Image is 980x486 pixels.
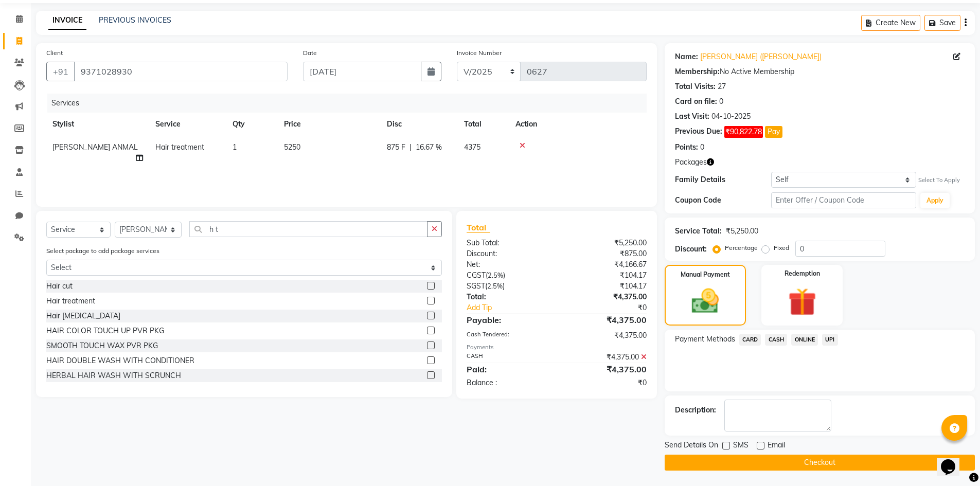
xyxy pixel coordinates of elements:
span: | [409,142,412,153]
span: 5250 [284,142,300,152]
div: ₹4,375.00 [557,292,654,302]
th: Service [149,113,226,136]
div: ₹5,250.00 [726,226,758,237]
span: CGST [467,271,486,280]
img: _cash.svg [683,285,727,317]
div: ₹0 [573,302,654,313]
button: Create New [861,15,920,31]
a: INVOICE [48,11,86,30]
div: Discount: [675,244,707,255]
span: SMS [733,440,749,453]
span: Send Details On [665,440,718,453]
th: Total [458,113,509,136]
div: Coupon Code [675,195,772,206]
div: Points: [675,142,698,153]
div: 27 [718,81,726,92]
th: Price [278,113,381,136]
div: Cash Tendered: [459,330,557,341]
label: Fixed [774,243,789,253]
img: _gift.svg [779,284,825,319]
div: ₹875.00 [557,248,654,259]
div: 0 [719,96,723,107]
input: Search or Scan [189,221,427,237]
div: Card on file: [675,96,717,107]
div: Last Visit: [675,111,709,122]
span: 2.5% [488,271,503,279]
div: Sub Total: [459,238,557,248]
span: ₹90,822.78 [724,126,763,138]
th: Action [509,113,647,136]
label: Select package to add package services [46,246,159,256]
div: Discount: [459,248,557,259]
div: Description: [675,405,716,416]
span: 2.5% [487,282,503,290]
a: PREVIOUS INVOICES [99,15,171,25]
span: Hair treatment [155,142,204,152]
div: Net: [459,259,557,270]
div: 0 [700,142,704,153]
span: UPI [822,334,838,346]
span: CARD [739,334,761,346]
div: Payments [467,343,646,352]
div: Hair treatment [46,296,95,307]
div: Hair [MEDICAL_DATA] [46,311,120,321]
label: Date [303,48,317,58]
div: HERBAL HAIR WASH WITH SCRUNCH [46,370,181,381]
input: Enter Offer / Coupon Code [771,192,916,208]
div: ( ) [459,270,557,281]
th: Qty [226,113,278,136]
span: Total [467,222,490,233]
label: Percentage [725,243,758,253]
div: Select To Apply [918,176,960,185]
div: ₹4,375.00 [557,330,654,341]
label: Client [46,48,63,58]
div: ₹0 [557,377,654,388]
div: Name: [675,51,698,62]
span: SGST [467,281,485,291]
a: [PERSON_NAME] ([PERSON_NAME]) [700,51,822,62]
span: CASH [765,334,787,346]
div: HAIR DOUBLE WASH WITH CONDITIONER [46,355,194,366]
label: Manual Payment [681,270,730,279]
span: 1 [233,142,237,152]
iframe: chat widget [937,445,970,476]
div: ₹5,250.00 [557,238,654,248]
a: Add Tip [459,302,573,313]
span: 16.67 % [416,142,442,153]
div: Family Details [675,174,772,185]
div: Service Total: [675,226,722,237]
div: Payable: [459,314,557,326]
span: Payment Methods [675,334,735,345]
div: ₹104.17 [557,281,654,292]
div: SMOOTH TOUCH WAX PVR PKG [46,340,158,351]
div: CASH [459,352,557,363]
button: +91 [46,62,75,81]
span: Email [768,440,785,453]
div: Balance : [459,377,557,388]
div: ₹4,375.00 [557,363,654,375]
span: [PERSON_NAME] ANMAL [52,142,138,152]
span: 875 F [387,142,405,153]
div: HAIR COLOR TOUCH UP PVR PKG [46,326,164,336]
span: 4375 [464,142,480,152]
div: ( ) [459,281,557,292]
div: Paid: [459,363,557,375]
div: Previous Due: [675,126,722,138]
span: ONLINE [791,334,818,346]
button: Save [924,15,960,31]
label: Redemption [785,269,820,278]
div: Total: [459,292,557,302]
label: Invoice Number [457,48,502,58]
th: Stylist [46,113,149,136]
div: Hair cut [46,281,73,292]
div: ₹104.17 [557,270,654,281]
div: ₹4,166.67 [557,259,654,270]
div: Services [47,94,654,113]
button: Apply [920,193,950,208]
div: ₹4,375.00 [557,314,654,326]
button: Checkout [665,455,975,471]
div: Total Visits: [675,81,716,92]
span: Packages [675,157,707,168]
input: Search by Name/Mobile/Email/Code [74,62,288,81]
th: Disc [381,113,458,136]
